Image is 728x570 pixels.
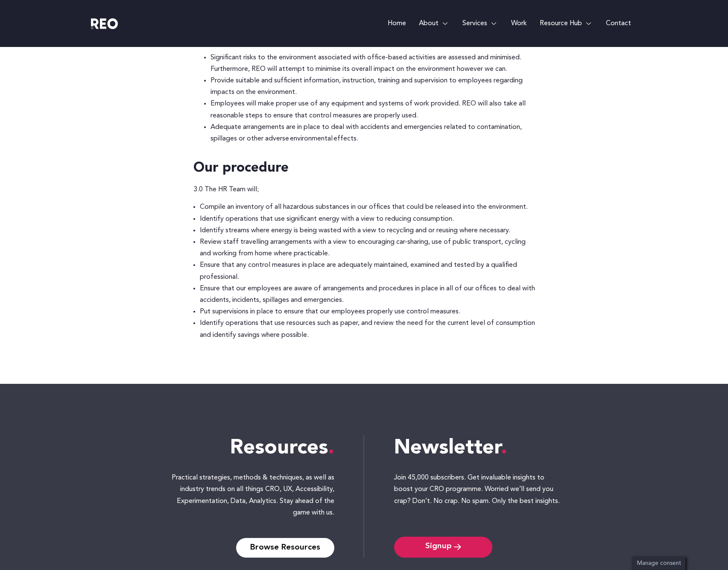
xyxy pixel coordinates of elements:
[211,98,535,121] li: Employees will make proper use of any equipment and systems of work provided. REO will also take ...
[200,225,535,237] li: Identify streams where energy is being wasted with a view to recycling and or reusing where neces...
[394,537,492,558] a: Signup
[230,438,334,459] span: Resources
[193,184,535,196] p: 3.0 The HR Team will;
[200,318,535,341] li: Identify operations that use resources such as paper, and review the need for the current level o...
[425,543,452,551] span: Signup
[200,283,535,306] li: Ensure that our employees are aware of arrangements and procedures in place in all of our offices...
[200,306,535,318] li: Put supervisions in place to ensure that our employees properly use control measures.
[91,472,334,519] div: Practical strategies, methods & techniques, as well as industry trends on all things CRO, UX, Acc...
[394,438,507,459] span: Newsletter
[211,54,521,73] span: Significant risks to the environment associated with office-based activities are assessed and min...
[236,538,334,558] a: Browse Resources
[200,204,528,210] span: Compile an inventory of all hazardous substances in our offices that could be released into the e...
[250,544,320,551] span: Browse Resources
[200,237,535,260] li: Review staff travelling arrangements with a view to encouraging car-sharing, use of public transp...
[200,260,535,283] li: Ensure that any control measures in place are adequately maintained, examined and tested by a qua...
[193,160,289,178] h4: Our procedure
[200,213,535,225] li: Identify operations that use significant energy with a view to reducing consumption.
[394,472,637,507] div: Join 45,000 subscribers. Get invaluable insights to boost your CRO programme. Worried we’ll send ...
[211,75,535,98] li: Provide suitable and sufficient information, instruction, training and supervision to employees r...
[211,122,535,145] li: Adequate arrangements are in place to deal with accidents and emergencies related to contaminatio...
[637,561,681,566] span: Manage consent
